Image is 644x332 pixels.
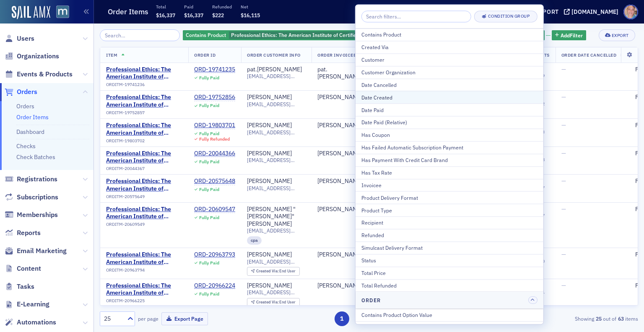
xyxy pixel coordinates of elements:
[561,177,566,185] span: —
[361,156,538,164] div: Has Payment With Credit Card Brand
[564,9,621,15] button: [DOMAIN_NAME]
[247,289,306,295] span: [EMAIL_ADDRESS][DOMAIN_NAME]
[317,66,370,81] div: pat.[PERSON_NAME]
[17,34,34,43] span: Users
[12,6,50,19] img: SailAMX
[194,178,235,185] a: ORD-20575648
[361,282,538,289] div: Total Refunded
[353,311,368,326] button: 2
[106,282,182,297] a: Professional Ethics: The American Institute of Certified Public Accountants’ Comprehensive Course...
[199,131,219,136] div: Fully Paid
[17,210,58,220] span: Memberships
[17,193,58,202] span: Subscriptions
[56,5,69,18] img: SailAMX
[561,52,617,58] span: Order Date Cancelled
[361,324,538,331] div: Has Custom Prices
[561,149,566,157] span: —
[356,154,543,166] button: Has Payment With Credit Card Brand
[356,91,543,104] button: Date Created
[194,150,235,157] a: ORD-20044366
[317,206,370,213] span: Jeannett Cudmore
[317,52,356,58] span: Order Invoicee
[361,232,538,239] div: Refunded
[317,94,362,101] a: [PERSON_NAME]
[247,52,301,58] span: Order Customer Info
[356,128,543,141] button: Has Coupon
[106,267,145,273] span: ORDITM-20963794
[17,52,59,61] span: Organizations
[199,215,219,220] div: Fully Paid
[317,178,362,185] a: [PERSON_NAME]
[5,210,58,220] a: Memberships
[361,10,471,22] input: Search filters...
[356,29,543,41] button: Contains Product
[161,312,208,325] button: Export Page
[356,191,543,204] button: Product Delivery Format
[17,228,41,238] span: Reports
[247,94,292,101] a: [PERSON_NAME]
[194,282,235,290] a: ORD-20966224
[104,314,122,323] div: 25
[194,52,216,58] span: Order ID
[317,206,362,213] a: [PERSON_NAME]
[247,206,306,228] a: [PERSON_NAME] "[PERSON_NAME]" [PERSON_NAME]
[361,81,538,89] div: Date Cancelled
[17,87,37,97] span: Orders
[256,299,280,305] span: Created Via :
[317,282,370,290] span: Joseph LaRocque
[317,150,362,157] a: [PERSON_NAME]
[361,169,538,176] div: Has Tax Rate
[561,121,566,129] span: —
[474,10,538,22] button: Condition Group
[247,157,306,163] span: [EMAIL_ADDRESS][DOMAIN_NAME]
[356,241,543,254] button: Simulcast Delivery Format
[247,298,300,307] div: Created Via: End User
[361,131,538,139] div: Has Coupon
[106,52,117,58] span: Item
[106,166,145,171] span: ORDITM-20044367
[356,53,543,66] button: Customer
[194,94,235,101] a: ORD-19752856
[317,251,362,259] div: [PERSON_NAME]
[361,56,538,63] div: Customer
[106,206,182,220] span: Professional Ethics: The American Institute of Certified Public Accountants’ Comprehensive Course...
[106,94,182,108] span: Professional Ethics: The American Institute of Certified Public Accountants’ Comprehensive Course...
[361,181,538,189] div: Invoicee
[156,4,175,10] p: Total
[356,279,543,292] button: Total Refunded
[488,14,530,19] div: Condition Group
[317,122,362,129] a: [PERSON_NAME]
[465,315,638,322] div: Showing out of items
[106,66,182,81] a: Professional Ethics: The American Institute of Certified Public Accountants’ Comprehensive Course...
[317,282,362,290] a: [PERSON_NAME]
[194,122,235,129] a: ORD-19803701
[361,269,538,277] div: Total Price
[17,264,41,273] span: Content
[361,311,538,319] div: Contains Product Option Value
[247,267,300,276] div: Created Via: End User
[247,178,292,185] div: [PERSON_NAME]
[138,315,158,322] label: per page
[552,30,586,41] button: AddFilter
[317,251,370,259] span: Jonas Kim
[194,66,235,73] a: ORD-19741235
[317,94,370,101] span: Vishal Agarwal
[571,8,618,16] div: [DOMAIN_NAME]
[247,129,306,136] span: [EMAIL_ADDRESS][DOMAIN_NAME]
[5,34,34,43] a: Users
[356,166,543,179] button: Has Tax Rate
[361,296,381,304] h4: Order
[247,185,306,191] span: [EMAIL_ADDRESS][DOMAIN_NAME]
[106,150,182,165] span: Professional Ethics: The American Institute of Certified Public Accountants’ Comprehensive Course...
[356,41,543,53] button: Created Via
[530,8,559,16] div: Support
[247,236,262,245] div: cpa
[231,31,532,38] span: Professional Ethics: The American Institute of Certified Public Accountants’ Comprehensive Course...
